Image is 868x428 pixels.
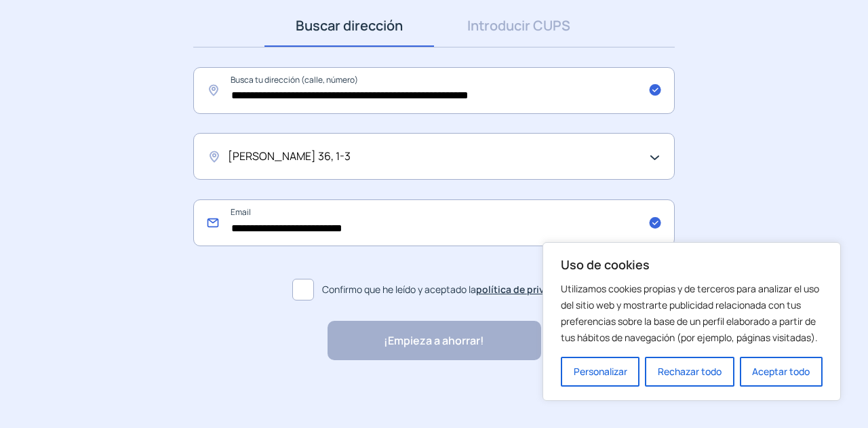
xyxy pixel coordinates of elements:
div: Uso de cookies [542,242,841,401]
p: Utilizamos cookies propias y de terceros para analizar el uso del sitio web y mostrarte publicida... [561,281,823,346]
button: Personalizar [561,357,639,387]
span: Confirmo que he leído y aceptado la [322,282,576,297]
span: [PERSON_NAME] 36, 1-3 [228,148,351,166]
a: Introducir CUPS [434,5,604,47]
button: Aceptar todo [740,357,823,387]
a: Buscar dirección [264,5,434,47]
p: Uso de cookies [561,256,823,273]
button: Rechazar todo [645,357,734,387]
a: política de privacidad [476,283,576,296]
